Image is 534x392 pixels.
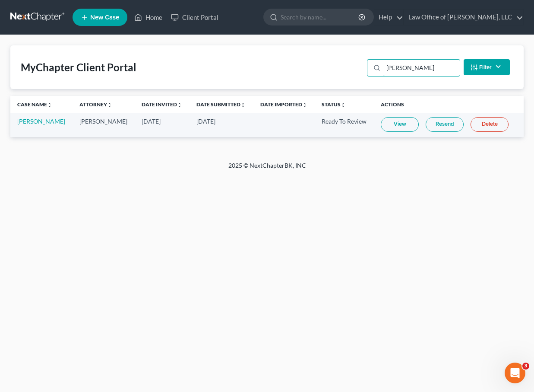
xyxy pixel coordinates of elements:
[381,117,419,132] a: View
[281,9,360,25] input: Search by name...
[142,118,161,125] span: [DATE]
[374,10,403,25] a: Help
[177,102,182,108] i: unfold_more
[374,96,524,113] th: Actions
[315,113,374,137] td: Ready To Review
[404,10,523,25] a: Law Office of [PERSON_NAME], LLC
[522,363,529,370] span: 3
[167,10,223,25] a: Client Portal
[73,113,135,137] td: [PERSON_NAME]
[464,59,510,75] button: Filter
[196,101,246,108] a: Date Submittedunfold_more
[322,101,346,108] a: Statusunfold_more
[21,161,513,177] div: 2025 © NextChapterBK, INC
[240,102,246,108] i: unfold_more
[17,118,65,125] a: [PERSON_NAME]
[505,363,525,383] iframe: Intercom live chat
[107,102,112,108] i: unfold_more
[471,117,509,132] a: Delete
[302,102,307,108] i: unfold_more
[142,101,182,108] a: Date Invitedunfold_more
[426,117,464,132] a: Resend
[260,101,307,108] a: Date Importedunfold_more
[47,102,52,108] i: unfold_more
[79,101,112,108] a: Attorneyunfold_more
[21,61,136,74] div: MyChapter Client Portal
[17,101,52,108] a: Case Nameunfold_more
[90,14,119,21] span: New Case
[196,118,215,125] span: [DATE]
[341,102,346,108] i: unfold_more
[383,60,460,76] input: Search...
[130,10,167,25] a: Home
